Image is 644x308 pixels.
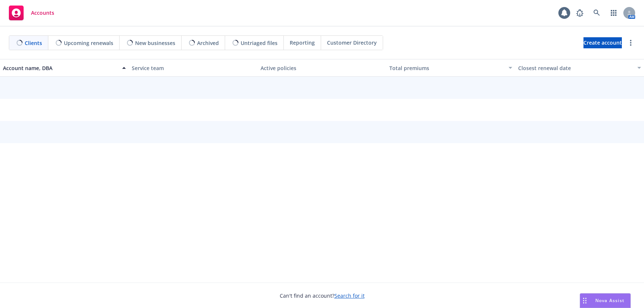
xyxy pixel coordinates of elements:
div: Account name, DBA [3,64,118,72]
a: Report a Bug [572,6,587,20]
span: Clients [25,39,42,47]
span: Customer Directory [327,39,377,46]
div: Total premiums [389,64,504,72]
a: Switch app [606,6,621,20]
a: more [626,38,635,47]
div: Active policies [261,64,383,72]
span: Nova Assist [595,297,624,304]
span: Reporting [290,39,315,46]
a: Create account [583,37,622,48]
span: Untriaged files [241,39,278,47]
div: Service team [132,64,255,72]
a: Search [589,6,604,20]
div: Drag to move [580,294,589,308]
span: Archived [197,39,219,47]
button: Active policies [258,59,386,77]
button: Closest renewal date [515,59,644,77]
button: Service team [129,59,258,77]
a: Search for it [334,292,365,299]
span: Can't find an account? [280,292,365,300]
div: Closest renewal date [518,64,633,72]
button: Nova Assist [580,293,631,308]
span: New businesses [135,39,175,47]
button: Total premiums [386,59,515,77]
span: Create account [583,36,622,50]
span: Accounts [31,10,54,16]
span: Upcoming renewals [64,39,113,47]
a: Accounts [6,3,57,23]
